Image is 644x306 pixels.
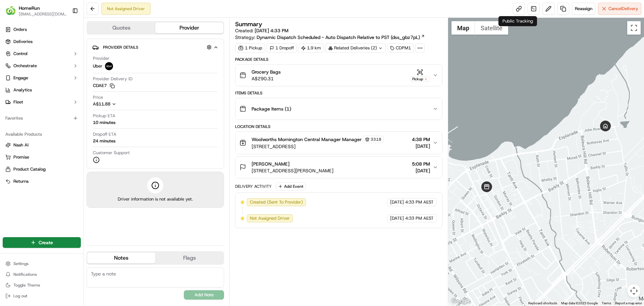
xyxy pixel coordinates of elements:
span: Engage [13,75,28,81]
button: Toggle Theme [3,280,81,290]
a: Dynamic Dispatch Scheduled - Auto Dispatch Relative to PST (dss_gbz7pL) [257,34,425,41]
div: Public Tracking [498,16,537,26]
button: Start new chat [114,66,122,74]
div: 📗 [7,98,12,103]
span: Reassign [575,6,592,12]
button: Provider Details [92,42,218,53]
span: Orders [13,27,27,33]
button: Flags [155,253,223,263]
a: Report a map error [615,301,642,305]
div: 24 minutes [93,138,115,144]
button: Create [3,237,81,248]
span: Package Items ( 1 ) [252,105,291,112]
button: Notes [87,253,155,263]
span: Toggle Theme [13,282,40,288]
h3: Summary [235,21,262,27]
a: Promise [5,154,78,160]
span: Provider Details [103,45,138,50]
span: 4:38 PM [412,136,430,143]
button: Pickup [410,69,430,82]
span: [DATE] [412,143,430,149]
span: Created: [235,27,288,34]
span: Not Assigned Driver [250,215,290,221]
span: Notifications [13,272,37,277]
span: Uber [93,63,102,69]
img: uber-new-logo.jpeg [105,62,113,70]
input: Got a question? Start typing here... [17,43,121,50]
span: Pylon [67,114,81,119]
span: Pickup ETA [93,113,115,119]
button: Orchestrate [3,60,81,71]
span: Woolworths Mornington Central Manager Manager [252,136,362,143]
span: Analytics [13,87,32,93]
span: [DATE] [390,199,404,205]
a: Terms (opens in new tab) [602,301,611,305]
span: Nash AI [13,142,29,148]
button: Grocery BagsA$290.31Pickup [235,64,442,86]
button: Add Event [276,182,306,190]
div: Pickup [410,76,430,82]
div: 10 minutes [93,120,115,126]
span: Returns [13,178,29,184]
button: HomeRunHomeRun[EMAIL_ADDRESS][DOMAIN_NAME] [3,3,69,19]
button: Notifications [3,270,81,279]
button: Product Catalog [3,164,81,175]
button: Show street map [451,21,475,35]
span: 4:33 PM AEST [405,199,434,205]
div: CDPM1 [387,43,414,53]
span: [STREET_ADDRESS][PERSON_NAME] [252,167,333,174]
span: Product Catalog [13,166,46,172]
span: Log out [13,293,27,299]
button: Woolworths Mornington Central Manager Manager3318[STREET_ADDRESS]4:38 PM[DATE] [235,132,442,154]
img: Google [450,297,472,306]
button: Log out [3,291,81,301]
span: Settings [13,261,29,266]
span: [DATE] [390,215,404,221]
span: 4:33 PM AEST [405,215,434,221]
div: We're available if you need us! [23,71,85,76]
div: Package Details [235,57,442,62]
span: Map data ©2025 Google [561,301,598,305]
span: 3318 [371,137,381,142]
span: Promise [13,154,29,160]
button: Package Items (1) [235,98,442,120]
button: Reassign [572,3,595,15]
span: API Documentation [63,97,108,104]
span: Dynamic Dispatch Scheduled - Auto Dispatch Relative to PST (dss_gbz7pL) [257,34,420,41]
button: Engage [3,73,81,83]
span: Deliveries [13,39,33,45]
div: Delivery Activity [235,184,272,189]
span: Orchestrate [13,63,37,69]
a: Returns [5,178,78,184]
a: Orders [3,24,81,35]
div: Available Products [3,129,81,140]
span: Grocery Bags [252,69,281,75]
a: Powered byPylon [47,114,81,119]
div: Items Details [235,90,442,96]
a: Analytics [3,85,81,95]
button: Control [3,48,81,59]
span: [DATE] 4:33 PM [255,28,288,34]
a: Nash AI [5,142,78,148]
span: [PERSON_NAME] [252,161,289,167]
button: Settings [3,259,81,268]
img: HomeRun [5,5,16,16]
button: CDAE7 [93,83,115,89]
span: Fleet [13,99,23,105]
button: [EMAIL_ADDRESS][DOMAIN_NAME] [19,11,67,17]
div: 1.9 km [298,43,324,53]
button: Provider [155,23,223,33]
span: Cancel Delivery [608,6,638,12]
button: Fleet [3,97,81,107]
div: 1 Dropoff [267,43,297,53]
span: HomeRun [19,5,40,11]
span: Control [13,51,28,57]
span: Created (Sent To Provider) [250,199,303,205]
a: Open this area in Google Maps (opens a new window) [450,297,472,306]
div: Related Deliveries (2) [325,43,386,53]
span: Driver information is not available yet. [118,196,193,202]
span: Knowledge Base [13,97,51,104]
span: A$11.88 [93,101,110,107]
